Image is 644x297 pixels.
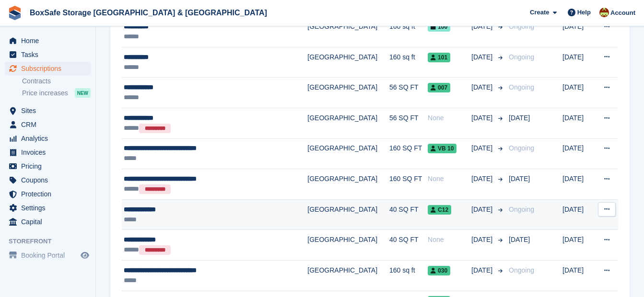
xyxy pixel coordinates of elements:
[5,173,91,187] a: menu
[307,138,389,169] td: [GEOGRAPHIC_DATA]
[562,230,595,261] td: [DATE]
[428,22,450,32] span: 100
[577,8,591,17] span: Help
[562,78,595,108] td: [DATE]
[22,77,91,86] a: Contracts
[307,230,389,261] td: [GEOGRAPHIC_DATA]
[428,144,457,153] span: VB 10
[509,236,530,243] span: [DATE]
[9,237,95,246] span: Storefront
[21,173,79,187] span: Coupons
[562,169,595,200] td: [DATE]
[22,88,91,98] a: Price increases NEW
[428,174,471,184] div: None
[428,205,451,215] span: C12
[5,34,91,47] a: menu
[5,48,91,61] a: menu
[26,5,271,21] a: BoxSafe Storage [GEOGRAPHIC_DATA] & [GEOGRAPHIC_DATA]
[428,83,450,92] span: 007
[471,265,494,275] span: [DATE]
[562,17,595,47] td: [DATE]
[21,118,79,131] span: CRM
[307,17,389,47] td: [GEOGRAPHIC_DATA]
[471,174,494,184] span: [DATE]
[389,260,428,291] td: 160 sq ft
[307,260,389,291] td: [GEOGRAPHIC_DATA]
[389,138,428,169] td: 160 SQ FT
[79,250,91,261] a: Preview store
[562,199,595,230] td: [DATE]
[428,53,450,62] span: 101
[509,114,530,122] span: [DATE]
[21,146,79,159] span: Invoices
[471,205,494,215] span: [DATE]
[21,62,79,75] span: Subscriptions
[5,104,91,117] a: menu
[307,47,389,78] td: [GEOGRAPHIC_DATA]
[471,143,494,153] span: [DATE]
[610,8,635,18] span: Account
[509,175,530,183] span: [DATE]
[389,108,428,138] td: 56 SQ FT
[471,235,494,245] span: [DATE]
[21,160,79,173] span: Pricing
[562,108,595,138] td: [DATE]
[389,17,428,47] td: 160 sq ft
[5,160,91,173] a: menu
[389,78,428,108] td: 56 SQ FT
[5,249,91,262] a: menu
[471,82,494,92] span: [DATE]
[509,266,534,274] span: Ongoing
[389,230,428,261] td: 40 SQ FT
[21,187,79,201] span: Protection
[389,199,428,230] td: 40 SQ FT
[562,260,595,291] td: [DATE]
[5,201,91,215] a: menu
[21,34,79,47] span: Home
[21,132,79,145] span: Analytics
[428,113,471,123] div: None
[389,47,428,78] td: 160 sq ft
[21,249,79,262] span: Booking Portal
[22,89,68,98] span: Price increases
[307,199,389,230] td: [GEOGRAPHIC_DATA]
[21,48,79,61] span: Tasks
[5,62,91,75] a: menu
[307,169,389,200] td: [GEOGRAPHIC_DATA]
[307,108,389,138] td: [GEOGRAPHIC_DATA]
[428,266,450,275] span: 030
[21,201,79,215] span: Settings
[389,169,428,200] td: 160 SQ FT
[428,235,471,245] div: None
[21,104,79,117] span: Sites
[471,113,494,123] span: [DATE]
[562,138,595,169] td: [DATE]
[599,8,609,17] img: Kim
[509,53,534,61] span: Ongoing
[5,215,91,228] a: menu
[307,78,389,108] td: [GEOGRAPHIC_DATA]
[471,22,494,32] span: [DATE]
[509,144,534,152] span: Ongoing
[75,88,91,98] div: NEW
[8,6,22,20] img: stora-icon-8386f47178a22dfd0bd8f6a31ec36ba5ce8667c1dd55bd0f319d3a0aa187defe.svg
[509,83,534,91] span: Ongoing
[530,8,549,17] span: Create
[471,52,494,62] span: [DATE]
[21,215,79,228] span: Capital
[509,23,534,30] span: Ongoing
[5,118,91,131] a: menu
[5,132,91,145] a: menu
[509,206,534,213] span: Ongoing
[5,146,91,159] a: menu
[5,187,91,201] a: menu
[562,47,595,78] td: [DATE]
